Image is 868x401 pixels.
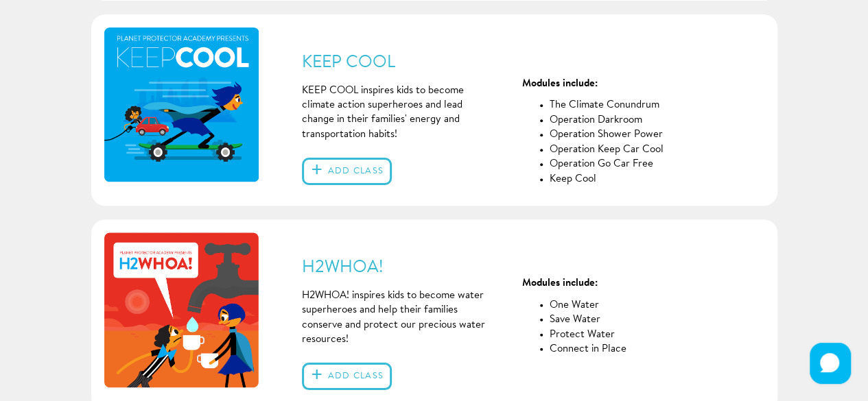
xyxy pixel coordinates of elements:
iframe: HelpCrunch [806,339,854,387]
h4: KEEP COOL [302,53,709,73]
p: H2WHOA! inspires kids to become water superheroes and help their families conserve and protect ou... [302,289,489,348]
li: The Climate Conundrum [550,99,709,113]
li: Save Water [550,313,709,327]
li: Operation Shower Power [550,127,709,142]
h4: H2WHOA! [302,258,709,278]
strong: Modules include: [522,79,598,89]
li: Operation Go Car Free [550,157,709,171]
strong: Modules include: [522,278,598,289]
li: Keep Cool [550,172,709,186]
button: Add class [302,158,392,185]
img: keepCool-513e2dc5847d4f1af6d7556ebba5f062.png [104,27,259,182]
button: Add class [302,363,392,390]
li: Operation Keep Car Cool [550,143,709,157]
li: Protect Water [550,327,709,341]
li: One Water [550,298,709,313]
li: Operation Darkroom [550,113,709,127]
p: KEEP COOL inspires kids to become climate action superheroes and lead change in their families' e... [302,83,489,142]
img: h2whoa-2c81689cb1d200f7f297e1bfba69f72b.png [104,232,259,387]
li: Connect in Place [550,342,709,356]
